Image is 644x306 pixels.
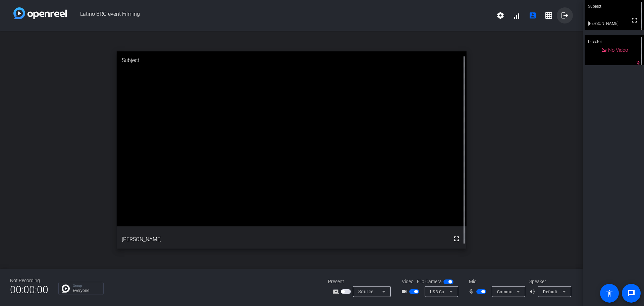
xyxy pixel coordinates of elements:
mat-icon: message [627,289,635,297]
div: Not Recording [10,277,48,284]
span: No Video [608,47,628,53]
span: USB Camera (0c45:636b) [430,289,480,294]
div: Speaker [529,278,570,285]
div: Mic [462,278,529,285]
mat-icon: accessibility [605,289,613,297]
div: Present [328,278,395,285]
mat-icon: screen_share_outline [333,288,341,296]
span: 00:00:00 [10,281,48,298]
span: Video [402,278,414,285]
mat-icon: logout [561,11,569,19]
mat-icon: mic_none [468,288,476,296]
div: Subject [117,51,467,70]
p: Everyone [73,289,100,293]
mat-icon: grid_on [545,11,553,19]
mat-icon: account_box [529,11,537,19]
div: Director [585,35,644,48]
button: signal_cellular_alt [508,7,525,24]
span: Default - Speakers (Realtek(R) Audio) [543,289,615,294]
mat-icon: volume_up [529,288,537,296]
span: Source [358,289,374,294]
mat-icon: fullscreen [630,16,638,24]
span: Communications - Microphone (USB 2.0 Camera) (0c45:636b) [497,289,619,294]
p: Group [73,284,100,288]
img: white-gradient.svg [13,7,67,19]
mat-icon: fullscreen [452,235,461,243]
img: Chat Icon [62,285,70,293]
span: Flip Camera [417,278,442,285]
mat-icon: settings [496,11,504,19]
mat-icon: videocam_outline [401,288,409,296]
span: Latino BRG event Filming [67,7,492,24]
